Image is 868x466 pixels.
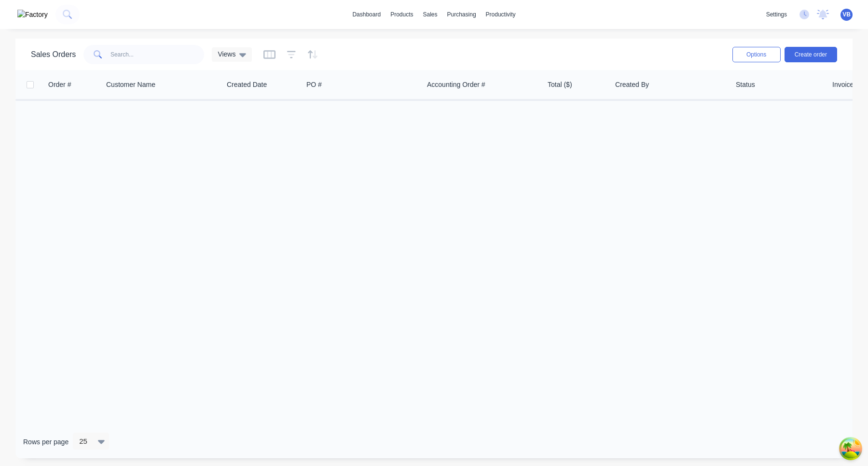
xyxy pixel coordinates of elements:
[347,7,386,22] a: dashboard
[306,80,322,89] div: PO #
[427,80,485,89] div: Accounting Order #
[31,50,76,59] h1: Sales Orders
[548,80,572,89] div: Total ($)
[17,10,48,20] img: Factory
[23,437,69,447] span: Rows per page
[785,47,837,62] button: Create order
[110,45,205,64] input: Search...
[106,80,155,89] div: Customer Name
[386,7,418,22] div: products
[442,7,481,22] div: purchasing
[418,7,442,22] div: sales
[48,80,71,89] div: Order #
[736,80,755,89] div: Status
[481,7,521,22] div: productivity
[732,47,781,62] button: Options
[218,49,235,59] span: Views
[842,10,851,19] span: VB
[227,80,267,89] div: Created Date
[615,80,649,89] div: Created By
[761,7,792,22] div: settings
[841,439,860,458] button: Open Tanstack query devtools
